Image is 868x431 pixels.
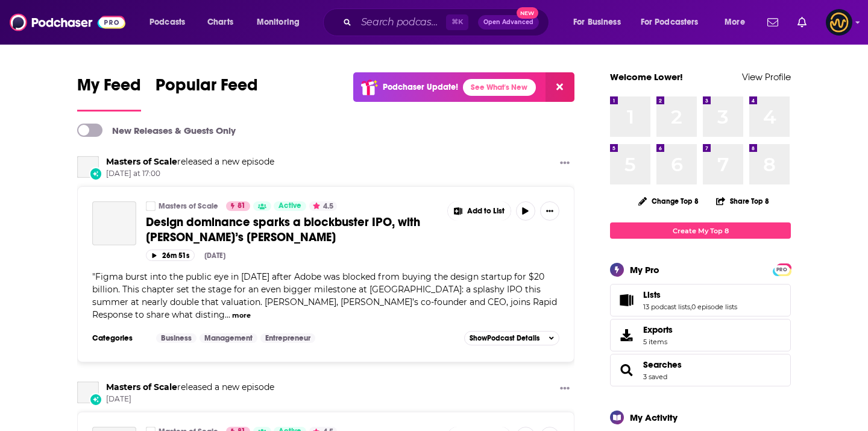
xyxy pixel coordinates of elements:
[555,382,574,397] button: Show More Button
[763,12,783,33] a: Show notifications dropdown
[464,331,559,345] button: ShowPodcast Details
[715,189,770,213] button: Share Top 8
[335,8,561,36] div: Search podcasts, credits, & more...
[643,289,737,300] a: Lists
[614,362,638,379] a: Searches
[725,14,745,31] span: More
[92,333,146,343] h3: Categories
[278,200,301,212] span: Active
[92,201,136,245] a: Design dominance sparks a blockbuster IPO, with Figma’s Dylan Field
[446,14,468,30] span: ⌘ K
[630,264,659,275] div: My Pro
[77,124,236,137] a: New Releases & Guests Only
[573,14,621,31] span: For Business
[106,156,177,167] a: Masters of Scale
[225,309,230,320] span: ...
[826,9,852,36] img: User Profile
[826,9,852,36] button: Show profile menu
[237,200,245,212] span: 81
[517,7,538,19] span: New
[146,215,439,245] a: Design dominance sparks a blockbuster IPO, with [PERSON_NAME]’s [PERSON_NAME]
[248,13,315,32] button: open menu
[478,15,539,30] button: Open AdvancedNew
[643,324,673,335] span: Exports
[77,75,141,102] span: My Feed
[106,169,274,179] span: [DATE] at 17:00
[691,303,737,311] a: 0 episode lists
[643,338,673,346] span: 5 items
[77,382,99,403] a: Masters of Scale
[159,201,218,211] a: Masters of Scale
[826,9,852,36] span: Logged in as LowerStreet
[146,201,156,211] a: Masters of Scale
[610,222,791,239] a: Create My Top 8
[92,271,557,320] span: "
[309,201,337,211] button: 4.5
[204,251,225,260] div: [DATE]
[356,13,446,32] input: Search podcasts, credits, & more...
[610,319,791,351] a: Exports
[141,13,201,32] button: open menu
[77,75,141,112] a: My Feed
[156,333,197,343] a: Business
[610,71,683,83] a: Welcome Lower!
[156,75,258,112] a: Popular Feed
[633,13,716,32] button: open menu
[641,14,699,31] span: For Podcasters
[274,201,306,211] a: Active
[555,156,574,171] button: Show More Button
[643,373,667,381] a: 3 saved
[775,265,789,274] span: PRO
[10,11,125,34] img: Podchaser - Follow, Share and Rate Podcasts
[610,354,791,386] span: Searches
[383,82,458,92] p: Podchaser Update!
[631,193,706,209] button: Change Top 8
[540,201,559,221] button: Show More Button
[690,303,691,311] span: ,
[643,289,661,300] span: Lists
[89,393,102,406] div: New Episode
[232,310,251,321] button: more
[614,327,638,344] span: Exports
[630,412,678,423] div: My Activity
[448,201,511,221] button: Show More Button
[467,207,505,216] span: Add to List
[793,12,811,33] a: Show notifications dropdown
[260,333,315,343] a: Entrepreneur
[207,14,233,31] span: Charts
[146,215,420,245] span: Design dominance sparks a blockbuster IPO, with [PERSON_NAME]’s [PERSON_NAME]
[89,167,102,180] div: New Episode
[775,265,789,274] a: PRO
[106,382,177,392] a: Masters of Scale
[149,14,185,31] span: Podcasts
[146,250,195,261] button: 26m 51s
[565,13,636,32] button: open menu
[716,13,760,32] button: open menu
[257,14,300,31] span: Monitoring
[226,201,250,211] a: 81
[106,382,274,393] h3: released a new episode
[470,334,539,342] span: Show Podcast Details
[643,303,690,311] a: 13 podcast lists
[463,79,536,96] a: See What's New
[200,13,241,32] a: Charts
[92,271,557,320] span: Figma burst into the public eye in [DATE] after Adobe was blocked from buying the design startup ...
[77,156,99,178] a: Masters of Scale
[483,19,533,25] span: Open Advanced
[643,359,682,370] a: Searches
[106,156,274,168] h3: released a new episode
[614,292,638,309] a: Lists
[106,394,274,404] span: [DATE]
[610,284,791,316] span: Lists
[742,71,791,83] a: View Profile
[156,75,258,102] span: Popular Feed
[200,333,257,343] a: Management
